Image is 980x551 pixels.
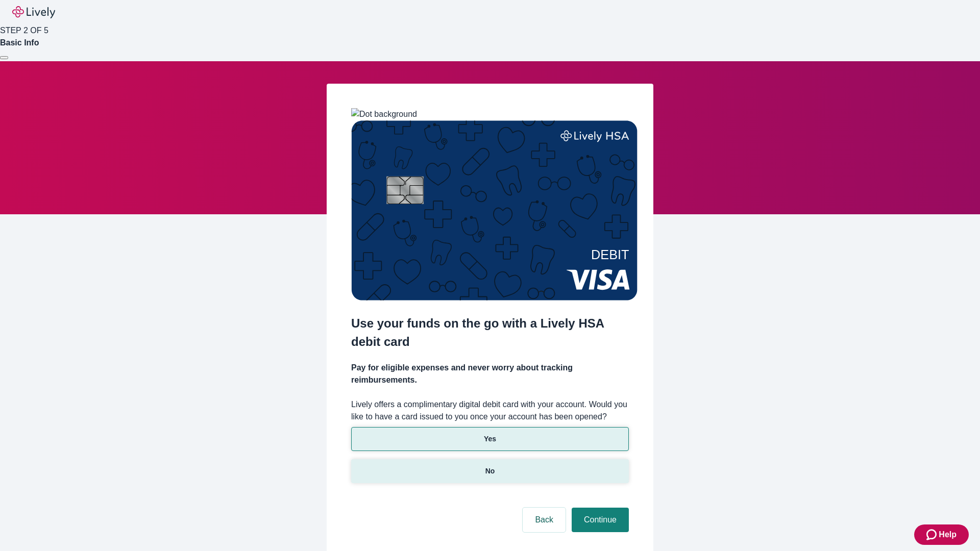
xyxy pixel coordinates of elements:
[351,120,638,300] img: Debit card
[12,6,55,18] img: Lively
[351,398,629,423] label: Lively offers a complimentary digital debit card with your account. Would you like to have a card...
[351,362,629,386] h4: Pay for eligible expenses and never worry about tracking reimbursements.
[939,529,957,541] span: Help
[351,427,629,451] button: Yes
[572,508,629,532] button: Continue
[351,459,629,483] button: No
[351,108,417,120] img: Dot background
[914,524,969,545] button: Zendesk support iconHelp
[523,508,566,532] button: Back
[926,529,939,541] svg: Zendesk support icon
[351,314,629,351] h2: Use your funds on the go with a Lively HSA debit card
[485,466,495,477] p: No
[484,434,496,444] p: Yes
